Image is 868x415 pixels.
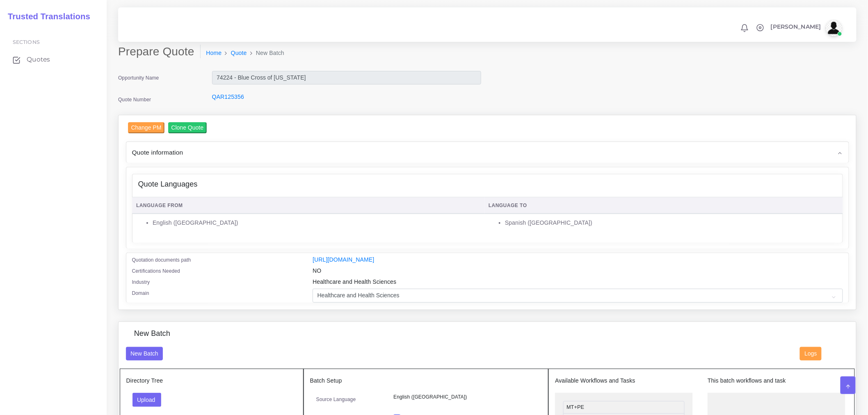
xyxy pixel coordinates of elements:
a: Quote [231,49,247,57]
label: Domain [132,290,149,297]
label: Quotation documents path [132,256,191,264]
span: Quote information [132,148,183,157]
input: Clone Quote [168,122,207,133]
th: Language To [484,197,843,214]
span: Logs [805,350,817,357]
h4: Quote Languages [138,180,198,189]
a: QAR125356 [212,93,244,100]
button: Logs [800,347,822,361]
a: Trusted Translations [2,10,90,23]
h5: Directory Tree [126,377,297,384]
label: Industry [132,278,150,286]
button: Upload [132,393,162,407]
label: Quote Number [118,96,151,103]
div: Quote information [126,142,849,163]
h2: Trusted Translations [2,11,90,21]
h2: Prepare Quote [118,45,201,59]
li: English ([GEOGRAPHIC_DATA]) [153,219,480,227]
p: English ([GEOGRAPHIC_DATA]) [393,393,536,401]
a: [URL][DOMAIN_NAME] [313,256,374,263]
h5: Available Workflows and Tasks [555,377,693,384]
label: Source Language [316,396,356,403]
a: [PERSON_NAME]avatar [767,20,845,36]
h5: Batch Setup [310,377,542,384]
h4: New Batch [134,329,170,338]
li: Spanish ([GEOGRAPHIC_DATA]) [505,219,838,227]
span: Sections [13,39,40,45]
button: New Batch [126,347,163,361]
th: Language From [132,197,484,214]
li: MT+PE [563,401,685,414]
a: Home [206,49,222,57]
img: avatar [826,20,842,36]
li: New Batch [247,49,284,57]
label: Certifications Needed [132,267,180,275]
label: Opportunity Name [118,74,159,82]
input: Change PM [128,122,165,133]
h5: This batch workflows and task [708,377,845,384]
a: New Batch [126,350,163,356]
span: [PERSON_NAME] [771,24,821,30]
div: Healthcare and Health Sciences [306,278,849,289]
div: NO [306,267,849,278]
span: Quotes [27,55,50,64]
a: Quotes [6,51,101,68]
